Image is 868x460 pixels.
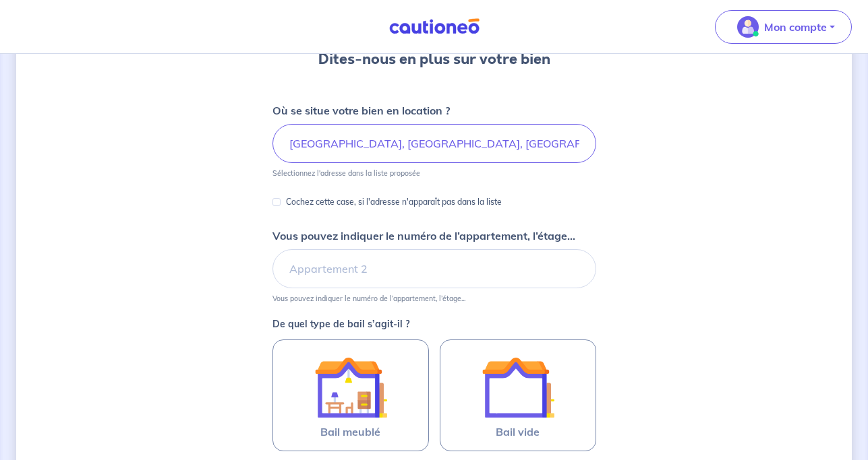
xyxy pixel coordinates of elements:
p: Vous pouvez indiquer le numéro de l’appartement, l’étage... [272,294,465,303]
p: Sélectionnez l'adresse dans la liste proposée [272,168,420,178]
p: Où se situe votre bien en location ? [272,102,450,119]
input: Appartement 2 [272,249,596,288]
img: Cautioneo [384,18,485,35]
input: 2 rue de paris, 59000 lille [272,124,596,163]
span: Bail vide [496,424,540,440]
span: Bail meublé [320,424,380,440]
p: De quel type de bail s’agit-il ? [272,319,596,329]
img: illu_empty_lease.svg [482,351,554,424]
p: Mon compte [764,19,827,35]
p: Cochez cette case, si l'adresse n'apparaît pas dans la liste [286,194,502,210]
img: illu_furnished_lease.svg [314,351,387,424]
p: Vous pouvez indiquer le numéro de l’appartement, l’étage... [272,228,575,244]
h3: Dites-nous en plus sur votre bien [318,48,550,70]
img: illu_account_valid_menu.svg [737,16,759,38]
button: illu_account_valid_menu.svgMon compte [715,10,852,44]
